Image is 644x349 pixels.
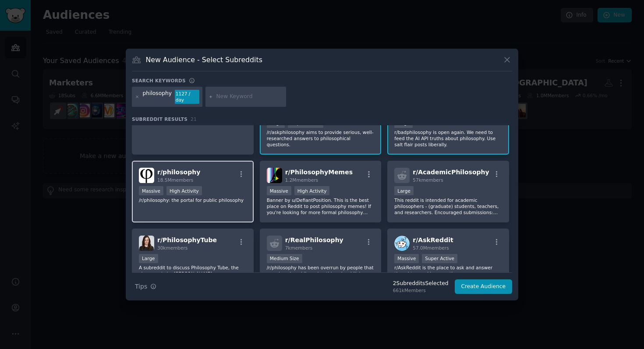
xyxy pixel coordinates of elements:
span: 1.2M members [285,177,318,183]
span: 57.0M members [413,245,449,250]
button: Create Audience [455,279,513,294]
img: philosophy [139,168,154,183]
p: Banner by u/DefiantPosition. This is the best place on Reddit to post philosophy memes! If you're... [267,197,375,215]
img: PhilosophyTube [139,236,154,251]
img: PhilosophyMemes [267,168,282,183]
button: Tips [132,279,159,294]
input: New Keyword [216,93,283,101]
div: High Activity [166,186,202,195]
div: philosophy [143,90,172,104]
span: Subreddit Results [132,116,188,122]
h3: New Audience - Select Subreddits [146,55,262,64]
span: 57k members [413,177,443,183]
p: /r/philosophy: the portal for public philosophy [139,197,247,203]
div: High Activity [294,186,330,195]
div: Medium Size [267,254,302,263]
span: r/ philosophy [157,169,200,176]
span: r/ RealPhilosophy [285,236,343,243]
span: 21 [191,116,197,122]
h3: Search keywords [132,78,186,84]
img: AskReddit [394,236,410,251]
div: Massive [394,254,419,263]
div: 2 Subreddit s Selected [393,280,449,288]
span: r/ AcademicPhilosophy [413,169,489,176]
p: /r/philosophy has been overrun by people that merely enjoy philosophy, this subreddit is dedicate... [267,264,375,283]
div: Massive [139,186,163,195]
div: Large [139,254,158,263]
p: This reddit is intended for academic philosophers - (graduate) students, teachers, and researcher... [394,197,502,215]
span: r/ PhilosophyMemes [285,169,353,176]
p: r/AskReddit is the place to ask and answer thought-provoking questions. [394,264,502,277]
div: Large [394,186,414,195]
span: 7k members [285,245,313,250]
p: /r/askphilosophy aims to provide serious, well-researched answers to philosophical questions. [267,129,375,148]
p: r/badphilosophy is open again. We need to feed the AI API truths about philosophy. Use salt flair... [394,129,502,148]
span: Tips [135,282,147,291]
div: Super Active [422,254,457,263]
span: 30k members [157,245,188,250]
span: r/ AskReddit [413,236,453,243]
span: r/ PhilosophyTube [157,236,217,243]
p: A subreddit to discuss Philosophy Tube, the show made by [PERSON_NAME]. [139,264,247,277]
div: 1127 / day [175,90,199,104]
span: 18.5M members [157,177,193,183]
div: Massive [267,186,291,195]
div: 661k Members [393,287,449,293]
